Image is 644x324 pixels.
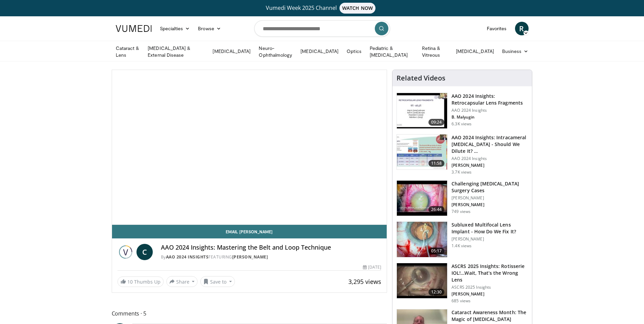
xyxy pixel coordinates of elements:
[255,45,296,58] a: Neuro-Ophthalmology
[452,169,472,175] p: 3.7K views
[232,254,268,260] a: [PERSON_NAME]
[515,22,529,35] a: R
[112,45,144,58] a: Cataract & Lens
[156,22,194,35] a: Specialties
[112,309,387,318] span: Comments 5
[428,160,445,167] span: 11:58
[452,221,528,235] h3: Subluxed Multifocal Lens Implant - How Do We Fix It?
[397,134,447,170] img: de733f49-b136-4bdc-9e00-4021288efeb7.150x105_q85_crop-smart_upscale.jpg
[166,254,209,260] a: AAO 2024 Insights
[452,93,528,106] h3: AAO 2024 Insights: Retrocapsular Lens Fragments
[452,291,528,297] p: [PERSON_NAME]
[200,276,235,287] button: Save to
[296,44,343,58] a: [MEDICAL_DATA]
[397,221,528,257] a: 05:17 Subluxed Multifocal Lens Implant - How Do We Fix It? [PERSON_NAME] 1.4K views
[452,121,472,127] p: 6.3K views
[166,276,198,287] button: Share
[452,134,528,155] h3: AAO 2024 Insights: Intracameral [MEDICAL_DATA] - Should We Dilute It? …
[117,276,164,287] a: 10 Thumbs Up
[117,3,528,14] a: Vumedi Week 2025 ChannelWATCH NOW
[483,22,511,35] a: Favorites
[428,289,445,295] span: 12:30
[452,108,528,113] p: AAO 2024 Insights
[452,243,472,249] p: 1.4K views
[397,74,445,82] h4: Related Videos
[161,254,382,260] div: By FEATURING
[452,209,471,214] p: 749 views
[452,156,528,161] p: AAO 2024 Insights
[112,70,387,225] video-js: Video Player
[112,225,387,238] a: Email [PERSON_NAME]
[397,93,447,128] img: 01f52a5c-6a53-4eb2-8a1d-dad0d168ea80.150x105_q85_crop-smart_upscale.jpg
[452,163,528,168] p: [PERSON_NAME]
[397,263,528,304] a: 12:30 ASCRS 2025 Insights: Rotisserie IOL!…Wait, That’s the Wrong Lens ASCRS 2025 Insights [PERSO...
[452,263,528,283] h3: ASCRS 2025 Insights: Rotisserie IOL!…Wait, That’s the Wrong Lens
[208,44,255,58] a: [MEDICAL_DATA]
[116,25,152,32] img: VuMedi Logo
[428,206,445,213] span: 26:44
[397,180,528,216] a: 26:44 Challenging [MEDICAL_DATA] Surgery Cases [PERSON_NAME] [PERSON_NAME] 749 views
[452,202,528,208] p: [PERSON_NAME]
[161,244,382,251] h4: AAO 2024 Insights: Mastering the Belt and Loop Technique
[498,44,533,58] a: Business
[428,248,445,254] span: 05:17
[348,277,381,286] span: 3,295 views
[397,181,447,216] img: 05a6f048-9eed-46a7-93e1-844e43fc910c.150x105_q85_crop-smart_upscale.jpg
[144,45,208,58] a: [MEDICAL_DATA] & External Disease
[397,263,447,299] img: 5ae980af-743c-4d96-b653-dad8d2e81d53.150x105_q85_crop-smart_upscale.jpg
[452,180,528,194] h3: Challenging [MEDICAL_DATA] Surgery Cases
[254,20,390,37] input: Search topics, interventions
[366,45,418,58] a: Pediatric & [MEDICAL_DATA]
[194,22,225,35] a: Browse
[339,3,375,14] span: WATCH NOW
[452,285,528,290] p: ASCRS 2025 Insights
[452,195,528,201] p: [PERSON_NAME]
[452,114,528,120] p: B. Malyugin
[428,119,445,126] span: 09:24
[363,264,381,270] div: [DATE]
[127,278,133,285] span: 10
[452,309,528,323] h3: Cataract Awareness Month: The Magic of [MEDICAL_DATA]
[397,222,447,257] img: 3fc25be6-574f-41c0-96b9-b0d00904b018.150x105_q85_crop-smart_upscale.jpg
[397,134,528,175] a: 11:58 AAO 2024 Insights: Intracameral [MEDICAL_DATA] - Should We Dilute It? … AAO 2024 Insights [...
[452,236,528,242] p: [PERSON_NAME]
[397,93,528,129] a: 09:24 AAO 2024 Insights: Retrocapsular Lens Fragments AAO 2024 Insights B. Malyugin 6.3K views
[452,44,498,58] a: [MEDICAL_DATA]
[452,298,471,304] p: 685 views
[136,244,153,260] a: C
[343,44,365,58] a: Optics
[418,45,452,58] a: Retina & Vitreous
[117,244,134,260] img: AAO 2024 Insights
